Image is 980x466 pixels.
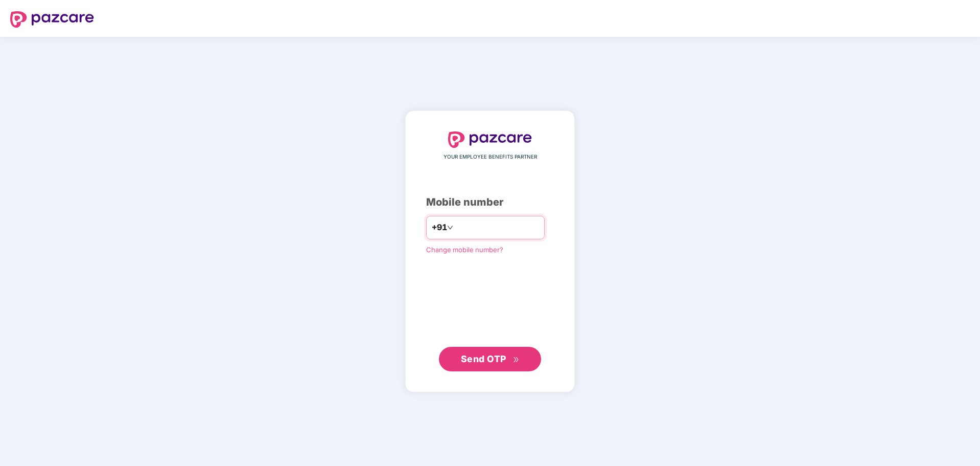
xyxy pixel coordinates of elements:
[447,225,453,231] span: down
[426,194,554,210] div: Mobile number
[432,221,447,234] span: +91
[461,353,506,364] span: Send OTP
[448,131,532,148] img: logo
[426,246,503,254] a: Change mobile number?
[513,357,520,363] span: double-right
[444,153,537,161] span: YOUR EMPLOYEE BENEFITS PARTNER
[439,347,541,371] button: Send OTPdouble-right
[10,11,94,28] img: logo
